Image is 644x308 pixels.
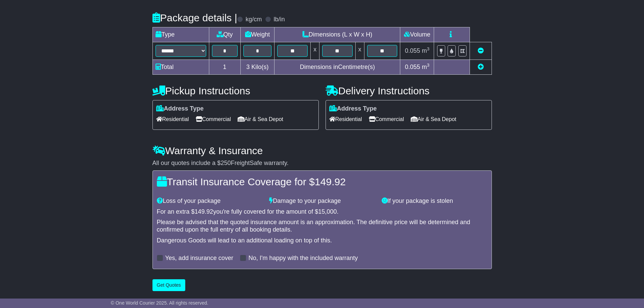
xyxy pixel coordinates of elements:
td: Type [152,27,209,42]
label: lb/in [273,16,285,23]
td: Qty [209,27,240,42]
label: No, I'm happy with the included warranty [248,255,358,262]
span: © One World Courier 2025. All rights reserved. [111,300,209,306]
span: 0.055 [405,64,420,70]
div: Damage to your package [266,197,378,205]
span: m [422,64,430,70]
td: Dimensions (L x W x H) [275,27,400,42]
div: All our quotes include a $ FreightSafe warranty. [152,160,492,167]
h4: Pickup Instructions [152,85,319,96]
td: x [355,42,364,60]
sup: 3 [427,63,430,68]
a: Add new item [478,64,484,70]
span: 250 [221,160,231,166]
div: For an extra $ you're fully covered for the amount of $ . [157,208,487,216]
a: Remove this item [478,47,484,54]
td: Volume [400,27,434,42]
span: Residential [156,114,189,124]
label: Address Type [329,105,377,113]
div: Dangerous Goods will lead to an additional loading on top of this. [157,237,487,244]
span: 3 [246,64,249,70]
div: Loss of your package [153,197,266,205]
span: m [422,47,430,54]
span: 0.055 [405,47,420,54]
span: 15,000 [318,208,337,215]
button: Get Quotes [152,279,186,291]
td: Dimensions in Centimetre(s) [275,60,400,74]
span: 149.92 [195,208,213,215]
span: Residential [329,114,362,124]
div: Please be advised that the quoted insurance amount is an approximation. The definitive price will... [157,219,487,233]
label: Address Type [156,105,204,113]
h4: Delivery Instructions [326,85,492,96]
td: 1 [209,60,240,74]
span: Air & Sea Depot [238,114,283,124]
td: Weight [240,27,275,42]
span: 149.92 [315,176,346,187]
td: x [311,42,319,60]
div: If your package is stolen [378,197,491,205]
td: Kilo(s) [240,60,275,74]
h4: Package details | [152,12,237,23]
span: Commercial [369,114,404,124]
span: Air & Sea Depot [411,114,456,124]
span: Commercial [196,114,231,124]
h4: Transit Insurance Coverage for $ [157,176,487,187]
label: kg/cm [245,16,262,23]
td: Total [152,60,209,74]
label: Yes, add insurance cover [165,255,233,262]
h4: Warranty & Insurance [152,145,492,156]
sup: 3 [427,46,430,51]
